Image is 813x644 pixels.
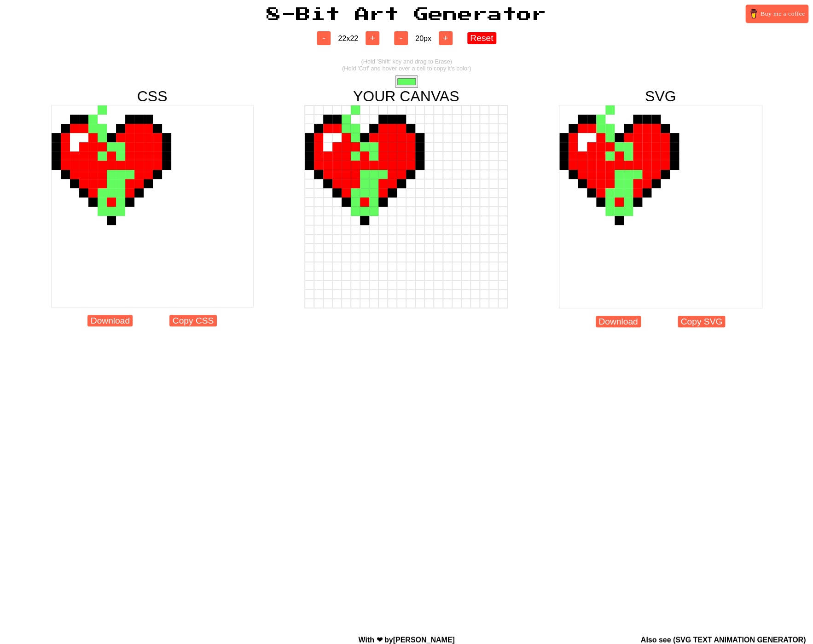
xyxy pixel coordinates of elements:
span: CSS [137,88,168,105]
button: Download [87,315,133,326]
span: love [376,636,382,644]
img: Buy me a coffee [749,9,758,18]
span: 20 px [415,35,431,42]
a: Buy me a coffee [745,5,808,23]
span: YOUR CANVAS [353,88,459,105]
button: Copy SVG [678,316,725,327]
span: SVG [645,88,676,105]
button: + [366,31,379,45]
button: - [394,31,408,45]
button: - [317,31,331,45]
span: Buy me a coffee [761,9,805,18]
button: Download [596,316,641,327]
button: Reset [467,32,496,44]
button: Copy CSS [169,315,216,326]
span: Also see ( ) [640,636,806,644]
a: SVG TEXT ANIMATION GENERATOR [675,636,803,644]
span: 22 x 22 [338,35,358,42]
a: [PERSON_NAME] [393,636,454,644]
span: (Hold 'Shift' key and drag to Erase) (Hold 'Ctrl' and hover over a cell to copy it's color) [342,58,471,72]
button: + [439,31,453,45]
